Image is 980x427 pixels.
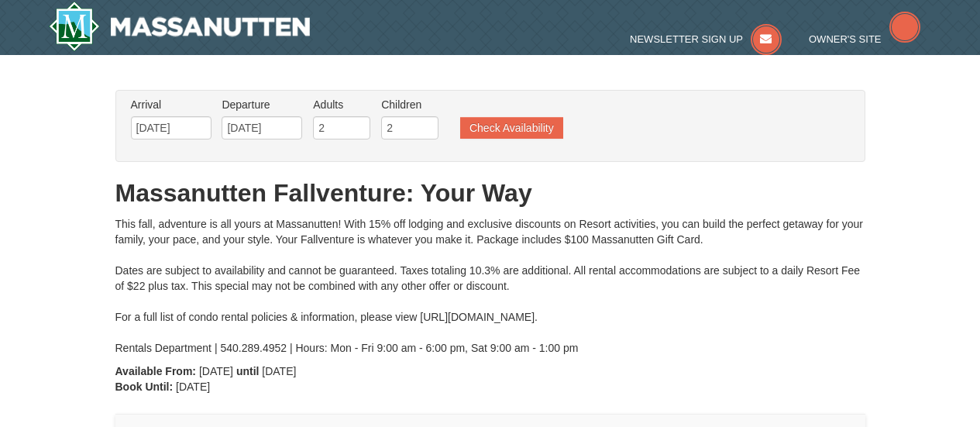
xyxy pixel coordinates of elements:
[381,97,438,112] label: Children
[630,33,743,45] span: Newsletter Sign Up
[49,2,311,51] a: Massanutten Resort
[313,97,370,112] label: Adults
[199,365,233,377] span: [DATE]
[115,365,197,377] strong: Available From:
[131,97,211,112] label: Arrival
[115,381,174,393] strong: Book Until:
[236,365,260,377] strong: until
[49,2,311,51] img: Massanutten Resort Logo
[809,33,882,45] span: Owner's Site
[809,33,920,45] a: Owner's Site
[630,33,782,45] a: Newsletter Sign Up
[115,216,865,356] div: This fall, adventure is all yours at Massanutten! With 15% off lodging and exclusive discounts on...
[222,97,302,112] label: Departure
[262,365,296,377] span: [DATE]
[115,177,865,208] h1: Massanutten Fallventure: Your Way
[176,381,210,393] span: [DATE]
[460,117,563,139] button: Check Availability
